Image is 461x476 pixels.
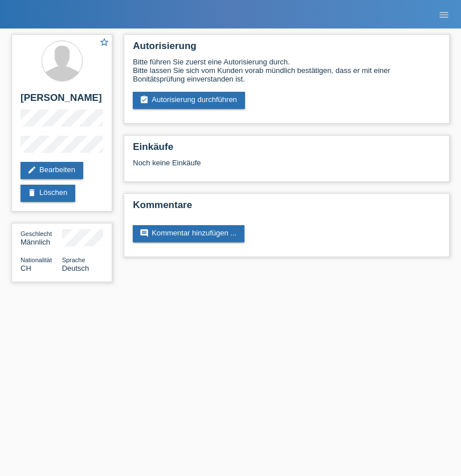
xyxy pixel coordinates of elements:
[433,11,455,18] a: menu
[21,257,52,263] span: Nationalität
[21,229,62,246] div: Männlich
[133,225,244,242] a: commentKommentar hinzufügen ...
[21,185,75,202] a: deleteLöschen
[62,264,89,272] span: Deutsch
[133,40,440,58] h2: Autorisierung
[21,162,83,179] a: editBearbeiten
[133,58,440,83] div: Bitte führen Sie zuerst eine Autorisierung durch. Bitte lassen Sie sich vom Kunden vorab mündlich...
[140,229,149,238] i: comment
[133,158,440,176] div: Noch keine Einkäufe
[99,37,109,49] a: star_border
[21,230,52,237] span: Geschlecht
[21,264,31,272] span: Schweiz
[133,141,440,158] h2: Einkäufe
[99,37,109,47] i: star_border
[62,257,85,263] span: Sprache
[140,95,149,104] i: assignment_turned_in
[133,92,245,109] a: assignment_turned_inAutorisierung durchführen
[21,92,103,109] h2: [PERSON_NAME]
[133,200,440,217] h2: Kommentare
[27,165,36,174] i: edit
[27,188,36,197] i: delete
[438,9,450,21] i: menu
